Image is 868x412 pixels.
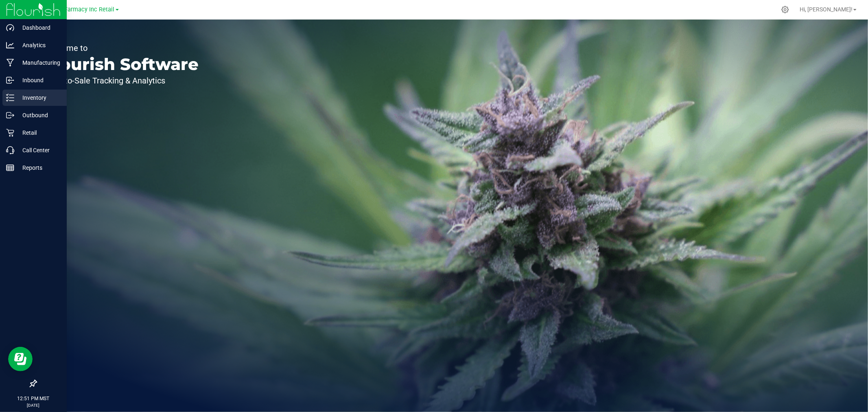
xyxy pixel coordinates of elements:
[44,44,199,52] p: Welcome to
[14,110,63,120] p: Outbound
[14,128,63,138] p: Retail
[6,111,14,119] inline-svg: Outbound
[14,75,63,85] p: Inbound
[780,6,790,13] div: Manage settings
[14,145,63,155] p: Call Center
[6,146,14,154] inline-svg: Call Center
[6,59,14,67] inline-svg: Manufacturing
[14,93,63,103] p: Inventory
[6,94,14,102] inline-svg: Inventory
[14,163,63,173] p: Reports
[6,41,14,49] inline-svg: Analytics
[6,164,14,172] inline-svg: Reports
[4,402,63,408] p: [DATE]
[48,6,115,13] span: Globe Farmacy Inc Retail
[14,58,63,68] p: Manufacturing
[800,6,853,13] span: Hi, [PERSON_NAME]!
[44,56,199,72] p: Flourish Software
[4,395,63,402] p: 12:51 PM MST
[6,24,14,32] inline-svg: Dashboard
[14,23,63,33] p: Dashboard
[14,40,63,50] p: Analytics
[6,129,14,137] inline-svg: Retail
[6,76,14,84] inline-svg: Inbound
[8,347,33,371] iframe: Resource center
[44,77,199,85] p: Seed-to-Sale Tracking & Analytics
